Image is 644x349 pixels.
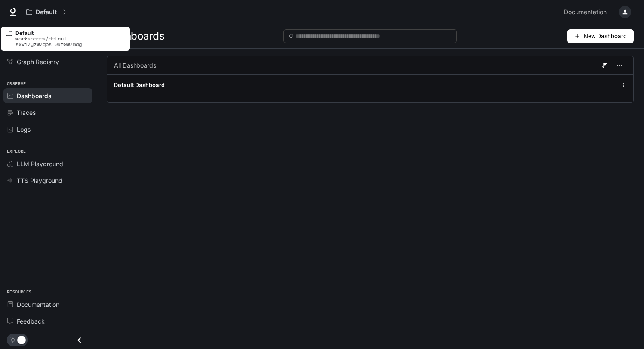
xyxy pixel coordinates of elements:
span: Feedback [17,317,45,326]
p: Default [36,9,57,16]
span: Documentation [17,300,59,309]
span: Graph Registry [17,57,59,66]
span: Dark mode toggle [17,335,26,344]
a: Documentation [3,297,92,312]
span: All Dashboards [114,61,156,70]
button: Close drawer [70,331,89,349]
button: All workspaces [22,3,70,21]
a: LLM Playground [3,156,92,171]
a: Default Dashboard [114,81,165,90]
a: Feedback [3,314,92,329]
p: Default [15,30,125,36]
span: Dashboards [17,91,52,100]
a: TTS Playground [3,173,92,188]
a: Dashboards [3,88,92,103]
button: New Dashboard [567,29,634,43]
a: Logs [3,122,92,137]
p: workspaces/default-sxvi7yzw7qbs_0kr9w7mdg [15,36,125,47]
span: Dashboards [107,28,164,45]
span: New Dashboard [584,31,627,41]
a: Traces [3,105,92,120]
span: Documentation [564,7,607,18]
span: Traces [17,108,36,117]
a: Documentation [561,3,613,21]
span: TTS Playground [17,176,62,185]
span: LLM Playground [17,159,63,168]
span: Logs [17,125,31,134]
a: Graph Registry [3,54,92,69]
